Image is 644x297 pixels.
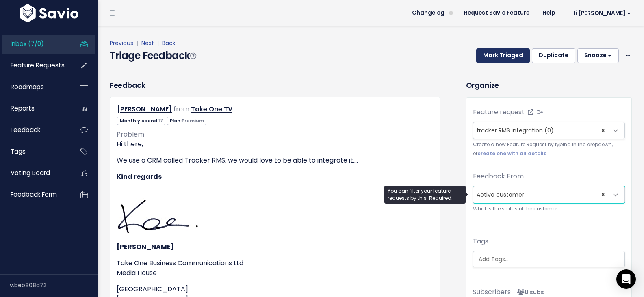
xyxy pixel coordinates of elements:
[117,117,165,125] span: Monthly spend:
[616,269,636,289] div: Open Intercom Messenger
[2,99,67,118] a: Reports
[117,172,162,181] strong: Kind regards
[2,56,67,75] a: Feature Requests
[11,104,35,113] span: Reports
[11,147,26,156] span: Tags
[562,7,637,20] a: Hi [PERSON_NAME]
[476,48,530,63] button: Mark Triaged
[110,80,145,91] h3: Feedback
[117,130,144,139] span: Problem
[536,7,562,19] a: Help
[2,142,67,161] a: Tags
[11,126,40,134] span: Feedback
[475,255,624,264] input: Add Tags...
[473,141,625,158] small: Create a new Feature Request by typing in the dropdown, or .
[191,104,232,114] a: Take One TV
[11,61,65,69] span: Feature Requests
[577,48,619,63] button: Snooze
[117,139,434,149] p: Hi there,
[458,7,536,19] a: Request Savio Feature
[110,48,196,63] h4: Triage Feedback
[473,205,625,213] small: What is the status of the customer
[473,186,625,203] span: Active customer
[532,48,575,63] button: Duplicate
[141,39,154,47] a: Next
[2,164,67,182] a: Voting Board
[473,107,525,117] label: Feature request
[173,104,189,114] span: from
[117,104,172,114] a: [PERSON_NAME]
[2,78,67,96] a: Roadmaps
[2,185,67,204] a: Feedback form
[10,275,98,296] div: v.beb808d73
[11,82,44,91] span: Roadmaps
[117,258,434,278] p: Take One Business Communications Ltd Media House
[135,39,140,47] span: |
[514,288,544,296] span: <p><strong>Subscribers</strong><br><br> No subscribers yet<br> </p>
[182,117,204,124] span: Premium
[11,190,57,199] span: Feedback form
[477,126,554,134] span: tracker RMS integration (0)
[601,122,605,139] span: ×
[473,287,511,297] span: Subscribers
[117,156,434,165] p: We use a CRM called Tracker RMS, we would love to be able to integrate it….
[384,186,466,204] div: You can filter your feature requests by this. Required.
[17,4,80,22] img: logo-white.9d6f32f41409.svg
[473,236,488,246] label: Tags
[601,186,605,203] span: ×
[2,121,67,139] a: Feedback
[167,117,206,125] span: Plan:
[117,172,434,191] p: ​
[473,186,608,203] span: Active customer
[110,39,133,47] a: Previous
[162,39,176,47] a: Back
[412,10,445,16] span: Changelog
[11,39,44,48] span: Inbox (7/0)
[2,35,67,53] a: Inbox (7/0)
[117,242,174,251] strong: [PERSON_NAME]
[571,10,631,16] span: Hi [PERSON_NAME]
[466,80,632,91] h3: Organize
[156,39,160,47] span: |
[11,169,50,177] span: Voting Board
[158,117,163,124] span: 17
[477,150,546,157] a: create one with all details
[473,171,524,181] label: Feedback From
